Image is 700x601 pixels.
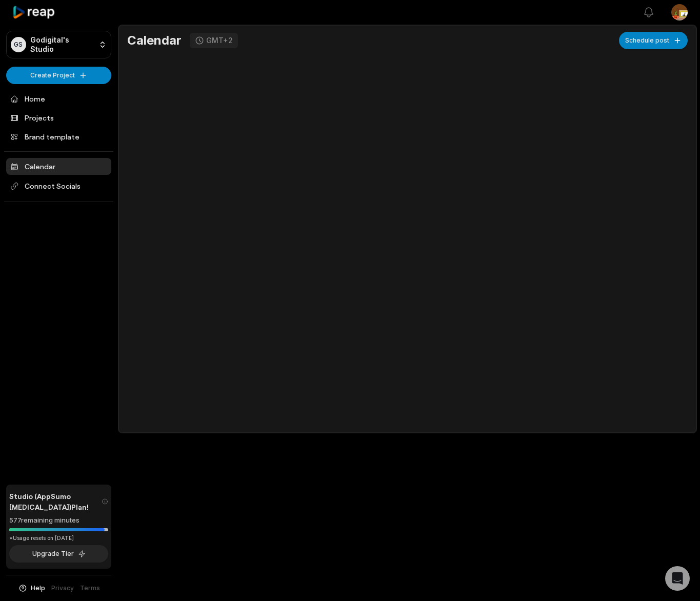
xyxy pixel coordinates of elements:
[51,584,74,593] a: Privacy
[18,584,45,593] button: Help
[30,35,94,54] p: Godigital's Studio
[31,584,45,593] span: Help
[11,37,26,52] div: GS
[9,515,108,526] div: 577 remaining minutes
[206,36,233,45] div: GMT+2
[6,109,111,126] a: Projects
[9,545,108,563] button: Upgrade Tier
[6,158,111,175] a: Calendar
[6,67,111,84] button: Create Project
[80,584,100,593] a: Terms
[619,32,688,49] button: Schedule post
[9,534,108,542] div: *Usage resets on [DATE]
[127,33,182,48] h1: Calendar
[6,177,111,195] span: Connect Socials
[6,90,111,107] a: Home
[9,491,102,512] span: Studio (AppSumo [MEDICAL_DATA]) Plan!
[665,566,690,591] div: Open Intercom Messenger
[6,128,111,145] a: Brand template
